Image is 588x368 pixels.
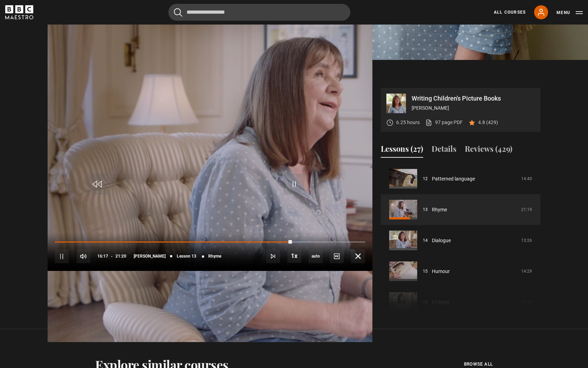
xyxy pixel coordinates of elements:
[351,249,365,263] button: Fullscreen
[55,241,365,243] div: Progress Bar
[396,119,420,126] p: 6.25 hours
[115,250,126,263] span: 21:20
[55,249,69,263] button: Pause
[432,175,475,183] a: Patterned language
[309,249,323,263] span: auto
[168,4,350,21] input: Search
[432,237,451,244] a: Dialogue
[556,9,583,16] button: Toggle navigation
[412,104,535,112] p: [PERSON_NAME]
[5,5,33,19] svg: BBC Maestro
[432,206,447,213] a: Rhyme
[48,88,372,271] video-js: Video Player
[465,143,512,158] button: Reviews (429)
[330,249,344,263] button: Captions
[134,254,166,258] span: [PERSON_NAME]
[76,249,90,263] button: Mute
[432,268,450,275] a: Humour
[97,250,108,263] span: 16:17
[412,95,535,102] p: Writing Children's Picture Books
[111,254,113,259] span: -
[266,249,280,263] button: Next Lesson
[464,361,493,368] span: browse all
[478,119,498,126] p: 4.8 (429)
[381,143,423,158] button: Lessons (27)
[177,254,196,258] span: Lesson 13
[287,249,301,263] button: Playback Rate
[432,143,456,158] button: Details
[425,119,463,126] a: 97 page PDF
[174,8,182,17] button: Submit the search query
[494,9,526,15] a: All Courses
[309,249,323,263] div: Current quality: 1080p
[208,254,221,258] span: Rhyme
